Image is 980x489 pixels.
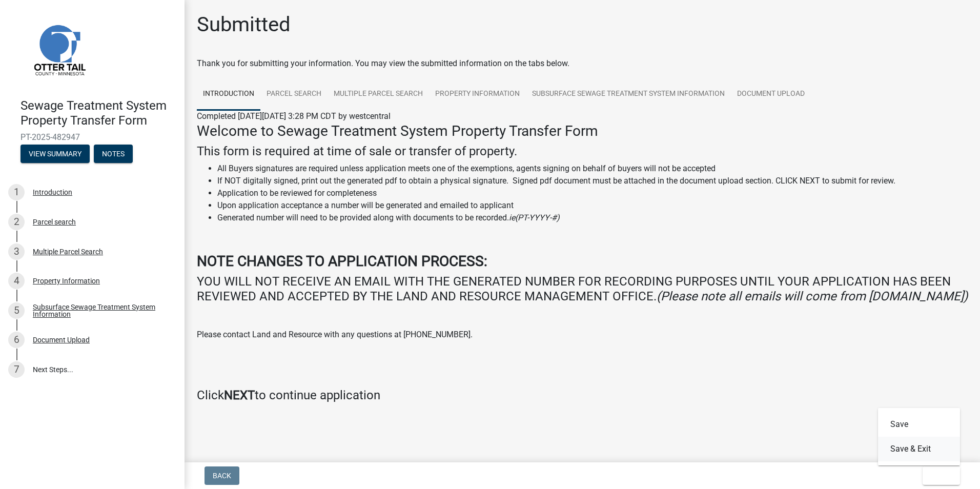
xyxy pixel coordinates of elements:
[526,78,731,111] a: Subsurface Sewage Treatment System Information
[878,408,960,465] div: Exit
[8,273,25,289] div: 4
[94,145,133,163] button: Notes
[197,78,260,111] a: Introduction
[33,248,103,255] div: Multiple Parcel Search
[8,214,25,230] div: 2
[197,274,968,304] h4: YOU WILL NOT RECEIVE AN EMAIL WITH THE GENERATED NUMBER FOR RECORDING PURPOSES UNTIL YOUR APPLICA...
[878,412,960,437] button: Save
[21,150,90,158] wm-modal-confirm: Summary
[260,78,328,111] a: Parcel search
[205,466,239,485] button: Back
[21,11,97,88] img: Otter Tail County, Minnesota
[197,111,391,121] span: Completed [DATE][DATE] 3:28 PM CDT by westcentral
[197,12,291,37] h1: Submitted
[197,253,487,270] strong: NOTE CHANGES TO APPLICATION PROCESS:
[94,150,133,158] wm-modal-confirm: Notes
[197,123,968,140] h3: Welcome to Sewage Treatment System Property Transfer Form
[731,78,811,111] a: Document Upload
[509,213,560,222] i: ie(PT-YYYY-#)
[224,388,255,402] strong: NEXT
[33,189,72,196] div: Introduction
[878,437,960,461] button: Save & Exit
[217,212,968,224] li: Generated number will need to be provided along with documents to be recorded.
[217,175,968,187] li: If NOT digitally signed, print out the generated pdf to obtain a physical signature. Signed pdf d...
[197,144,968,159] h4: This form is required at time of sale or transfer of property.
[33,277,100,284] div: Property Information
[217,199,968,212] li: Upon application acceptance a number will be generated and emailed to applicant
[8,332,25,348] div: 6
[217,187,968,199] li: Application to be reviewed for completeness
[213,472,231,480] span: Back
[33,303,168,318] div: Subsurface Sewage Treatment System Information
[197,329,968,341] p: Please contact Land and Resource with any questions at [PHONE_NUMBER].
[8,302,25,319] div: 5
[21,98,176,128] h4: Sewage Treatment System Property Transfer Form
[21,132,164,142] span: PT-2025-482947
[923,466,960,485] button: Exit
[8,243,25,260] div: 3
[197,388,968,403] h4: Click to continue application
[33,218,76,226] div: Parcel search
[33,336,90,343] div: Document Upload
[8,184,25,200] div: 1
[197,57,968,70] div: Thank you for submitting your information. You may view the submitted information on the tabs below.
[657,289,968,303] i: (Please note all emails will come from [DOMAIN_NAME])
[328,78,429,111] a: Multiple Parcel Search
[931,472,946,480] span: Exit
[429,78,526,111] a: Property Information
[21,145,90,163] button: View Summary
[217,162,968,175] li: All Buyers signatures are required unless application meets one of the exemptions, agents signing...
[8,361,25,378] div: 7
